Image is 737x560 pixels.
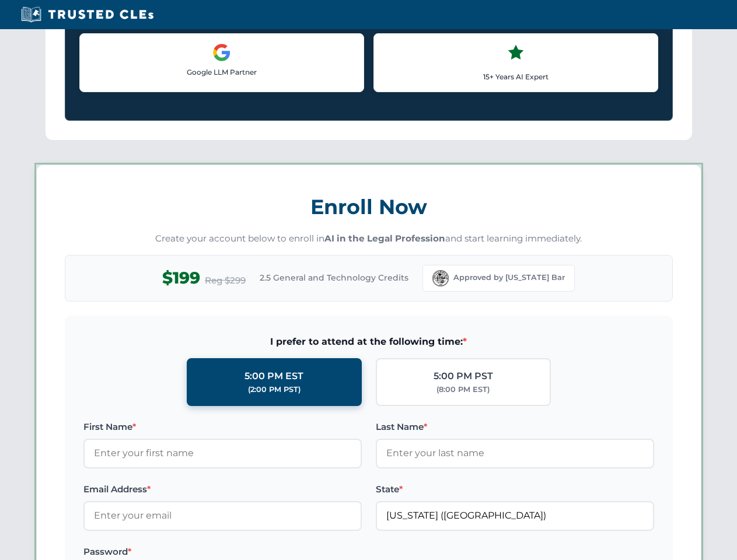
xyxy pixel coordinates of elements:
input: Enter your first name [83,439,362,468]
span: 2.5 General and Technology Credits [260,271,408,284]
input: Enter your email [83,501,362,530]
strong: AI in the Legal Profession [324,233,445,244]
label: First Name [83,420,362,434]
p: Create your account below to enroll in and start learning immediately. [65,232,673,246]
p: Google LLM Partner [89,66,354,78]
input: Enter your last name [376,439,654,468]
img: Florida Bar [432,270,449,286]
label: Email Address [83,482,362,496]
span: $199 [162,265,200,291]
div: 5:00 PM EST [244,369,303,384]
label: Password [83,545,362,559]
p: 15+ Years AI Expert [383,71,648,82]
span: I prefer to attend at the following time: [83,334,654,349]
label: State [376,482,654,496]
div: (2:00 PM PST) [248,384,301,395]
span: Reg $299 [205,274,246,288]
label: Last Name [376,420,654,434]
img: Google [212,43,231,62]
span: Approved by [US_STATE] Bar [453,272,565,283]
img: Trusted CLEs [18,6,157,23]
h3: Enroll Now [65,188,673,225]
div: 5:00 PM PST [434,369,493,384]
input: Florida (FL) [376,501,654,530]
div: (8:00 PM EST) [436,384,490,395]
